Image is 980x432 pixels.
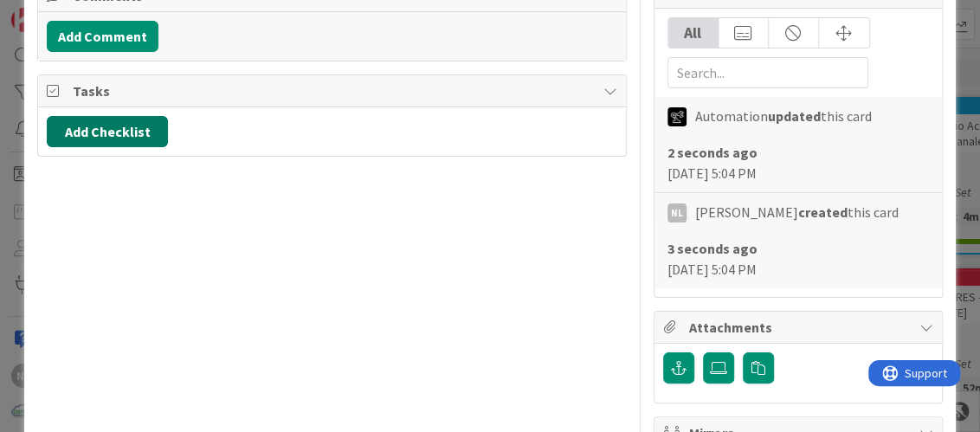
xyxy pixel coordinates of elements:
span: [PERSON_NAME] this card [695,202,899,222]
span: Attachments [689,317,911,338]
b: created [798,203,848,221]
b: 2 seconds ago [667,144,758,161]
span: Automation this card [695,106,872,126]
div: NL [667,203,687,222]
div: [DATE] 5:04 PM [667,142,929,184]
button: Add Checklist [47,116,168,147]
div: All [668,18,719,48]
input: Search... [667,57,868,88]
div: [DATE] 5:04 PM [667,238,929,280]
b: 3 seconds ago [667,240,758,257]
button: Add Comment [47,21,158,52]
span: Tasks [73,81,594,101]
span: Support [36,3,79,23]
b: updated [768,107,821,125]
